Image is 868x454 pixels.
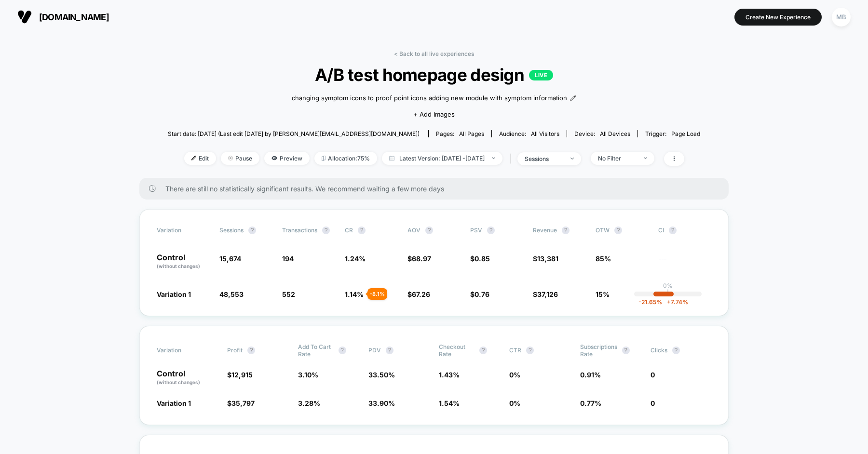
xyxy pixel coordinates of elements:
[368,399,395,407] span: 33.90 %
[407,290,430,298] span: $
[168,130,420,137] span: Start date: [DATE] (Last edit [DATE] by [PERSON_NAME][EMAIL_ADDRESS][DOMAIN_NAME])
[228,156,233,160] img: end
[157,379,200,385] span: (without changes)
[389,156,394,160] img: calendar
[533,290,558,298] span: $
[157,290,191,298] span: Variation 1
[829,7,854,27] button: MB
[322,227,330,234] button: ?
[221,152,259,165] span: Pause
[345,290,364,298] span: 1.14 %
[219,254,241,263] span: 15,674
[526,347,534,354] button: ?
[157,263,200,269] span: (without changes)
[651,399,655,407] span: 0
[39,12,109,22] span: [DOMAIN_NAME]
[248,227,256,234] button: ?
[596,227,649,234] span: OTW
[298,399,320,407] span: 3.28 %
[507,152,517,166] span: |
[644,157,647,159] img: end
[264,152,310,165] span: Preview
[282,227,317,234] span: Transactions
[157,227,210,234] span: Variation
[298,343,334,358] span: Add To Cart Rate
[537,254,558,263] span: 13,381
[219,227,244,234] span: Sessions
[475,290,489,298] span: 0.76
[231,371,253,379] span: 12,915
[386,347,393,354] button: ?
[194,65,673,85] span: A/B test homepage design
[227,399,255,407] span: $
[407,227,420,234] span: AOV
[191,156,196,160] img: edit
[475,254,490,263] span: 0.85
[227,347,243,354] span: Profit
[470,254,490,263] span: $
[425,227,433,234] button: ?
[598,155,637,162] div: No Filter
[832,8,851,27] div: MB
[413,110,455,118] span: + Add Images
[562,227,570,234] button: ?
[368,371,395,379] span: 33.50 %
[412,290,430,298] span: 67.26
[596,254,611,263] span: 85%
[580,343,617,358] span: Subscriptions Rate
[663,282,673,289] p: 0%
[570,158,574,160] img: end
[298,371,318,379] span: 3.10 %
[669,227,677,234] button: ?
[322,156,325,161] img: rebalance
[600,130,630,137] span: all devices
[439,343,475,358] span: Checkout Rate
[459,130,484,137] span: all pages
[672,347,680,354] button: ?
[339,347,346,354] button: ?
[17,10,32,24] img: Visually logo
[533,254,558,263] span: $
[14,9,112,25] button: [DOMAIN_NAME]
[651,347,667,354] span: Clicks
[658,227,711,234] span: CI
[412,254,431,263] span: 68.97
[436,130,484,137] div: Pages:
[531,130,559,137] span: All Visitors
[525,155,563,162] div: sessions
[645,130,700,137] div: Trigger:
[509,371,520,379] span: 0 %
[638,298,662,306] span: -21.65 %
[439,371,460,379] span: 1.43 %
[479,347,487,354] button: ?
[580,371,601,379] span: 0.91 %
[509,399,520,407] span: 0 %
[368,347,381,354] span: PDV
[470,227,482,234] span: PSV
[487,227,495,234] button: ?
[407,254,431,263] span: $
[614,227,622,234] button: ?
[596,290,610,298] span: 15%
[157,343,210,358] span: Variation
[157,254,210,270] p: Control
[651,371,655,379] span: 0
[580,399,601,407] span: 0.77 %
[533,227,557,234] span: Revenue
[345,254,366,263] span: 1.24 %
[667,298,671,306] span: +
[219,290,244,298] span: 48,553
[157,399,191,407] span: Variation 1
[439,399,460,407] span: 1.54 %
[658,256,711,270] span: ---
[367,288,387,300] div: - 8.1 %
[292,93,567,103] span: changing symptom icons to proof point icons adding new module with symptom information
[382,152,502,165] span: Latest Version: [DATE] - [DATE]
[157,370,217,386] p: Control
[667,289,669,296] p: |
[358,227,366,234] button: ?
[231,399,255,407] span: 35,797
[567,130,637,137] span: Device:
[734,9,822,26] button: Create New Experience
[537,290,558,298] span: 37,126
